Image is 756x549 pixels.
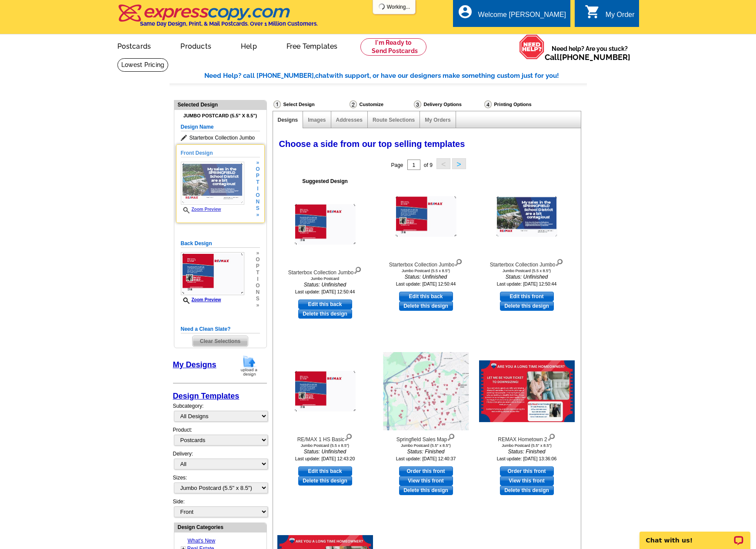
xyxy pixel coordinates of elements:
[350,100,357,108] img: Customize
[454,257,463,266] img: view design details
[545,53,630,62] span: Call
[295,456,355,461] small: Last update: [DATE] 12:43:20
[181,123,260,131] h5: Design Name
[298,466,352,476] a: use this design
[295,371,356,412] img: RE/MAX 1 HS Basic
[181,207,221,212] a: Zoom Preview
[302,178,348,184] b: Suggested Design
[167,35,225,56] a: Products
[353,265,362,274] img: view design details
[496,196,557,237] img: Starterbox Collection Jumbo
[256,296,260,302] span: s
[256,256,260,263] span: o
[256,192,260,199] span: o
[277,432,373,443] div: RE/MAX 1 HS Basic
[181,325,260,333] h5: Need a Clean Slate?
[181,240,260,248] h5: Back Design
[396,281,456,286] small: Last update: [DATE] 12:50:44
[479,432,575,443] div: REMAX Hometown 2
[500,292,554,301] a: use this design
[585,4,600,20] i: shopping_cart
[399,476,453,486] a: View this front
[295,204,356,245] img: Starterbox Collection Jumbo
[545,44,635,62] span: Need help? Are you stuck?
[373,117,415,123] a: Route Selections
[295,289,355,294] small: Last update: [DATE] 12:50:44
[256,302,260,309] span: »
[256,160,260,166] span: »
[349,100,413,111] div: Customize
[204,71,587,81] div: Need Help? call [PHONE_NUMBER], with support, or have our designers make something custom just fo...
[585,10,635,20] a: shopping_cart My Order
[497,456,557,461] small: Last update: [DATE] 13:36:06
[173,360,216,369] a: My Designs
[298,476,352,486] a: Delete this design
[140,20,318,27] h4: Same Day Design, Print, & Mail Postcards. Over 1 Million Customers.
[500,486,554,495] a: Delete this design
[277,448,373,456] i: Status: Unfinished
[173,450,267,474] div: Delivery:
[256,270,260,276] span: t
[238,355,260,377] img: upload-design
[227,35,271,56] a: Help
[399,486,453,495] a: Delete this design
[399,466,453,476] a: use this design
[344,432,353,441] img: view design details
[181,149,260,157] h5: Front Design
[399,301,453,311] a: Delete this design
[555,257,563,266] img: view design details
[298,299,352,309] a: use this design
[378,269,474,273] div: Jumbo Postcard (5.5 x 8.5")
[500,476,554,486] a: View this front
[277,281,373,289] i: Status: Unfinished
[560,53,630,62] a: [PHONE_NUMBER]
[256,173,260,179] span: p
[315,72,329,80] span: chat
[256,212,260,218] span: »
[396,196,456,237] img: Starterbox Collection Jumbo
[413,100,483,109] div: Delivery Options
[174,523,266,531] div: Design Categories
[479,448,575,456] i: Status: Finished
[256,205,260,212] span: s
[425,117,450,123] a: My Orders
[256,276,260,283] span: i
[436,158,450,169] button: <
[424,162,433,168] span: of 9
[483,100,561,109] div: Printing Options
[298,309,352,319] a: Delete this design
[173,474,267,498] div: Sizes:
[383,352,469,430] img: Springfield Sales Map
[457,4,473,20] i: account_circle
[173,402,267,426] div: Subcategory:
[173,392,240,400] a: Design Templates
[188,538,216,544] a: What's New
[547,432,556,441] img: view design details
[256,166,260,173] span: o
[173,498,267,518] div: Side:
[277,276,373,281] div: Jumbo Postcard
[181,133,260,142] span: Starterbox Collection Jumbo
[479,360,575,422] img: REMAX Hometown 2
[273,35,352,56] a: Free Templates
[497,281,557,286] small: Last update: [DATE] 12:50:44
[181,113,260,119] h4: Jumbo Postcard (5.5" x 8.5")
[273,100,349,111] div: Select Design
[378,448,474,456] i: Status: Finished
[174,100,266,109] div: Selected Design
[256,179,260,186] span: t
[193,336,248,346] span: Clear Selections
[378,257,474,269] div: Starterbox Collection Jumbo
[378,443,474,448] div: Jumbo Postcard (5.5" x 8.5")
[256,263,260,270] span: p
[256,199,260,205] span: n
[278,117,298,123] a: Designs
[479,273,575,281] i: Status: Unfinished
[181,252,244,295] img: backsmallthumbnail.jpg
[447,432,455,441] img: view design details
[478,11,566,23] div: Welcome [PERSON_NAME]
[452,158,466,169] button: >
[500,301,554,311] a: Delete this design
[173,426,267,450] div: Product:
[256,289,260,296] span: n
